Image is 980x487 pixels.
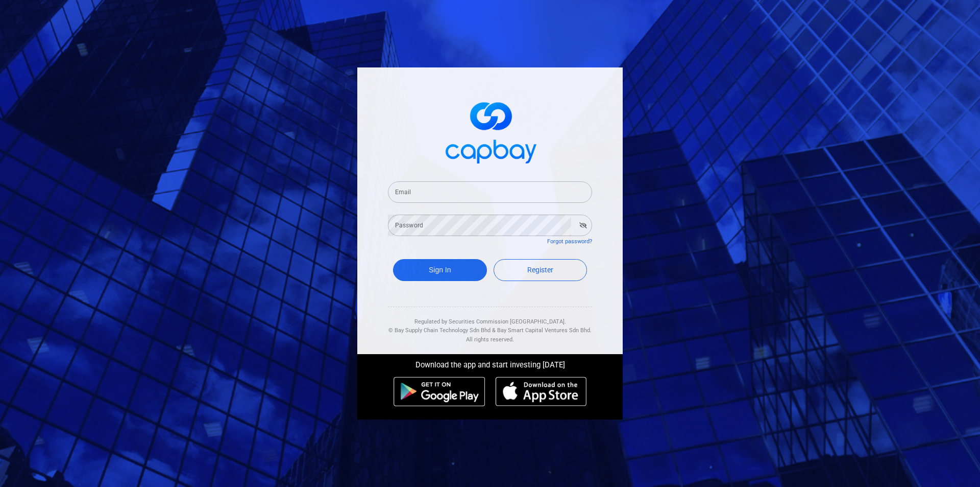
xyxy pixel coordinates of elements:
[350,354,630,372] div: Download the app and start investing [DATE]
[388,327,491,334] span: © Bay Supply Chain Technology Sdn Bhd
[497,327,592,334] span: Bay Smart Capital Ventures Sdn Bhd.
[527,266,553,274] span: Register
[393,259,487,281] button: Sign In
[388,307,592,344] div: Regulated by Securities Commission [GEOGRAPHIC_DATA]. & All rights reserved.
[496,377,586,406] img: ios
[547,238,592,245] a: Forgot password?
[394,377,485,406] img: android
[439,93,541,169] img: logo
[494,259,587,281] a: Register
